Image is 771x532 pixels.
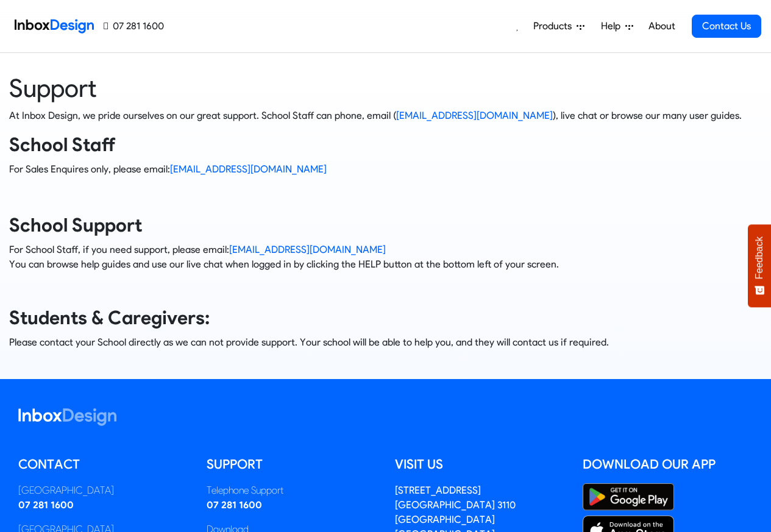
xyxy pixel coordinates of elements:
h5: Support [207,455,377,473]
img: Google Play Store [583,483,674,511]
span: Feedback [754,236,765,279]
heading: Support [9,73,762,104]
h5: Visit us [395,455,565,473]
a: 07 281 1600 [207,499,262,511]
strong: School Support [9,214,142,236]
a: [EMAIL_ADDRESS][DOMAIN_NAME] [229,244,386,255]
a: [EMAIL_ADDRESS][DOMAIN_NAME] [170,163,327,175]
a: Help [596,14,638,38]
button: Feedback - Show survey [748,224,771,307]
p: For Sales Enquires only, please email: [9,162,762,177]
a: 07 281 1600 [18,499,74,511]
div: Telephone Support [207,483,377,498]
a: About [645,14,678,38]
div: [GEOGRAPHIC_DATA] [18,483,188,498]
a: Contact Us [692,15,761,38]
img: logo_inboxdesign_white.svg [18,408,116,426]
span: Help [601,19,625,34]
strong: Students & Caregivers: [9,307,210,329]
h5: Contact [18,455,188,473]
p: For School Staff, if you need support, please email: You can browse help guides and use our live ... [9,243,762,272]
p: At Inbox Design, we pride ourselves on our great support. School Staff can phone, email ( ), live... [9,108,762,123]
a: 07 281 1600 [104,19,164,34]
h5: Download our App [583,455,753,473]
p: Please contact your School directly as we can not provide support. Your school will be able to he... [9,335,762,350]
strong: School Staff [9,133,116,156]
a: Products [528,14,589,38]
span: Products [533,19,577,34]
a: [EMAIL_ADDRESS][DOMAIN_NAME] [396,110,553,121]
